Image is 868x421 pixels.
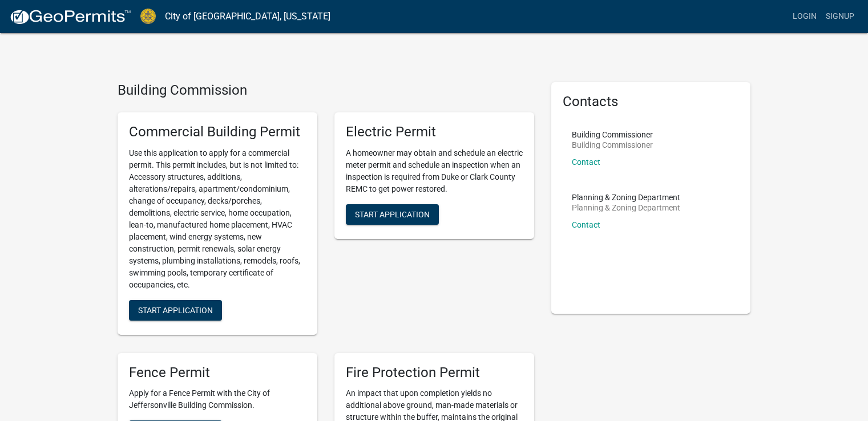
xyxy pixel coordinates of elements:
p: Building Commissioner [572,131,653,139]
h5: Commercial Building Permit [129,124,306,140]
h5: Fire Protection Permit [346,365,523,381]
p: Building Commissioner [572,141,653,149]
h5: Fence Permit [129,365,306,381]
p: Apply for a Fence Permit with the City of Jeffersonville Building Commission. [129,387,306,411]
button: Start Application [129,300,222,321]
img: City of Jeffersonville, Indiana [140,9,156,24]
span: Start Application [355,209,430,218]
button: Start Application [346,204,439,225]
span: Start Application [138,305,213,314]
h4: Building Commission [118,82,534,99]
p: Use this application to apply for a commercial permit. This permit includes, but is not limited t... [129,147,306,291]
a: Contact [572,157,600,167]
p: A homeowner may obtain and schedule an electric meter permit and schedule an inspection when an i... [346,147,523,195]
p: Planning & Zoning Department [572,204,680,212]
a: Login [788,6,821,27]
a: City of [GEOGRAPHIC_DATA], [US_STATE] [165,7,330,26]
a: Signup [821,6,859,27]
h5: Electric Permit [346,124,523,140]
h5: Contacts [563,94,740,110]
p: Planning & Zoning Department [572,193,680,201]
a: Contact [572,220,600,229]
